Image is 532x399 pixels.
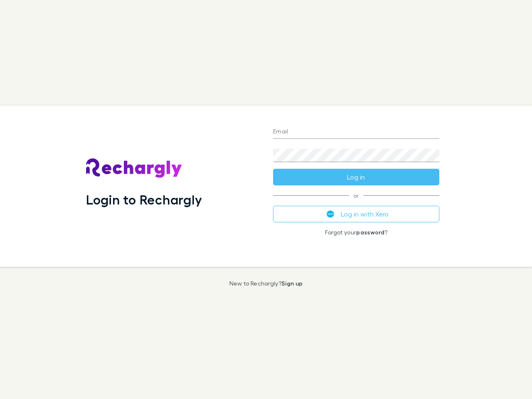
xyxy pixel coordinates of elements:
h1: Login to Rechargly [86,192,202,207]
span: or [273,195,439,196]
p: New to Rechargly? [229,280,303,287]
img: Xero's logo [327,210,334,218]
button: Log in [273,169,439,185]
p: Forgot your ? [273,229,439,236]
a: Sign up [281,280,303,287]
button: Log in with Xero [273,206,439,222]
img: Rechargly's Logo [86,158,182,178]
a: password [356,229,384,236]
